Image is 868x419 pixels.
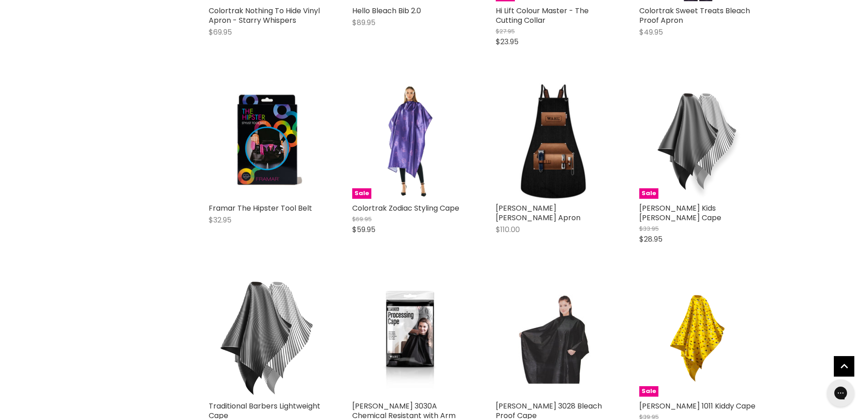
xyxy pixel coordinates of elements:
[639,280,755,397] img: Wahl 1011 Kiddy Cape
[209,27,232,37] span: $69.95
[352,280,468,397] a: Wahl 3030A Chemical Resistant with Arm Holes
[515,280,592,397] img: Wahl 3028 Bleach Proof Cape
[639,203,721,223] a: [PERSON_NAME] Kids [PERSON_NAME] Cape
[352,203,459,213] a: Colortrak Zodiac Styling Cape
[639,27,663,37] span: $49.95
[209,5,320,26] a: Colortrak Nothing To Hide Vinyl Apron - Starry Whispers
[209,215,231,225] span: $32.95
[352,83,468,199] a: Colortrak Zodiac Styling CapeSale
[496,83,611,199] img: Wahl Barber Apron
[352,224,375,235] span: $59.95
[364,280,457,397] img: Wahl 3030A Chemical Resistant with Arm Holes
[639,234,663,244] span: $28.95
[352,17,375,28] span: $89.95
[822,376,859,410] iframe: Gorgias live chat messenger
[209,203,312,213] a: Framar The Hipster Tool Belt
[639,280,755,397] a: Wahl 1011 Kiddy CapeSale
[352,83,468,199] img: Colortrak Zodiac Styling Cape
[209,83,325,199] img: Framar The Hipster Tool Belt
[352,215,372,223] span: $69.95
[496,224,520,235] span: $110.00
[209,280,325,397] img: Traditional Barbers Lightweight Cape
[496,203,580,223] a: [PERSON_NAME] [PERSON_NAME] Apron
[352,188,371,199] span: Sale
[496,36,519,47] span: $23.95
[639,188,658,199] span: Sale
[496,83,612,199] a: Wahl Barber Apron
[639,5,750,26] a: Colortrak Sweet Treats Bleach Proof Apron
[496,27,515,36] span: $27.95
[639,83,755,199] a: Wahl Kids Barber CapeSale
[639,83,755,199] img: Wahl Kids Barber Cape
[639,224,659,233] span: $33.95
[639,401,755,411] a: [PERSON_NAME] 1011 Kiddy Cape
[496,5,589,26] a: Hi Lift Colour Master - The Cutting Collar
[352,5,421,16] a: Hello Bleach Bib 2.0
[496,280,612,397] a: Wahl 3028 Bleach Proof Cape
[639,386,658,397] span: Sale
